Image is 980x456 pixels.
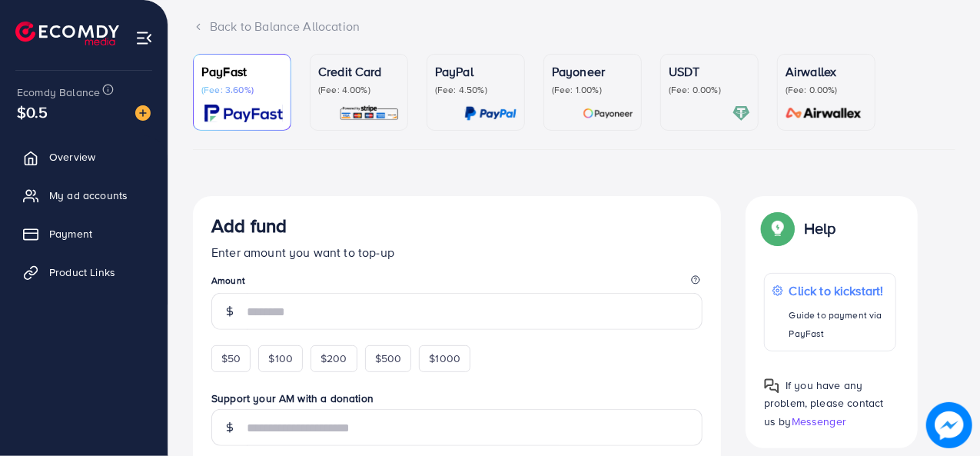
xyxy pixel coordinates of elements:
[789,306,888,343] p: Guide to payment via PayFast
[49,149,95,165] span: Overview
[12,218,156,249] a: Payment
[221,351,241,366] span: $50
[321,351,347,366] span: $200
[49,265,115,280] span: Product Links
[926,402,972,448] img: image
[804,219,836,238] p: Help
[49,188,128,203] span: My ad accounts
[193,18,955,35] div: Back to Balance Allocation
[201,84,283,96] p: (Fee: 3.60%)
[135,105,151,121] img: image
[764,215,792,242] img: Popup guide
[789,281,888,300] p: Click to kickstart!
[211,215,287,237] h3: Add fund
[15,22,119,45] img: logo
[669,84,750,96] p: (Fee: 0.00%)
[204,105,283,122] img: card
[435,84,517,96] p: (Fee: 4.50%)
[268,351,293,366] span: $100
[435,62,517,81] p: PayPal
[12,257,156,288] a: Product Links
[211,274,703,293] legend: Amount
[792,414,846,429] span: Messenger
[733,105,750,122] img: card
[764,378,884,428] span: If you have any problem, please contact us by
[17,101,48,123] span: $0.5
[464,105,517,122] img: card
[583,105,633,122] img: card
[429,351,460,366] span: $1000
[211,243,703,261] p: Enter amount you want to top-up
[12,141,156,172] a: Overview
[781,105,867,122] img: card
[764,378,779,394] img: Popup guide
[786,62,867,81] p: Airwallex
[211,391,703,406] label: Support your AM with a donation
[12,180,156,211] a: My ad accounts
[318,84,400,96] p: (Fee: 4.00%)
[201,62,283,81] p: PayFast
[339,105,400,122] img: card
[552,62,633,81] p: Payoneer
[786,84,867,96] p: (Fee: 0.00%)
[318,62,400,81] p: Credit Card
[49,226,92,241] span: Payment
[669,62,750,81] p: USDT
[375,351,402,366] span: $500
[135,29,153,47] img: menu
[552,84,633,96] p: (Fee: 1.00%)
[17,85,100,100] span: Ecomdy Balance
